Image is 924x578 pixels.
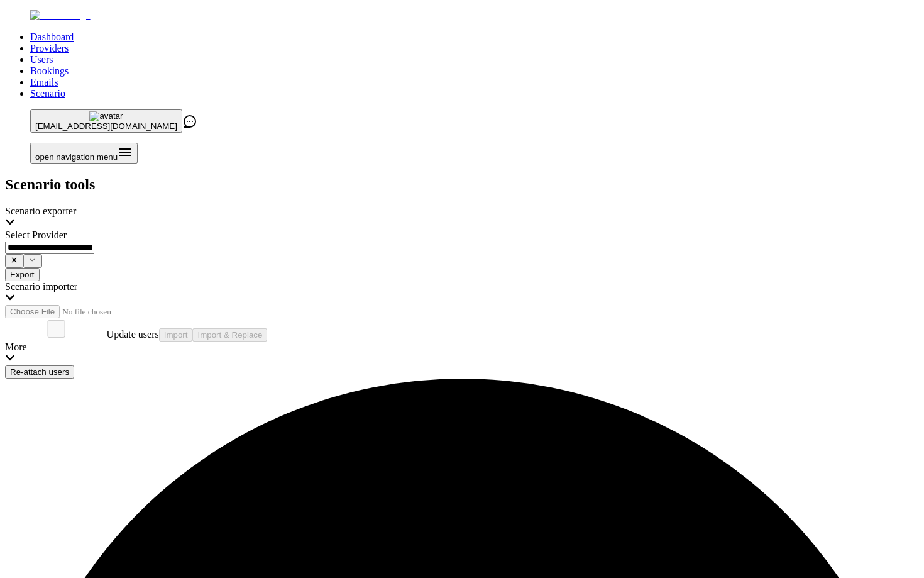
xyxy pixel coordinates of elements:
[192,328,267,342] button: Import & Replace
[23,254,41,268] button: Show suggestions
[89,111,123,121] img: avatar
[5,281,77,292] span: Scenario importer
[30,54,53,65] a: Users
[30,143,138,164] button: Open menu
[30,65,69,76] a: Bookings
[30,88,65,99] a: Scenario
[5,176,919,193] h2: Scenario tools
[5,242,94,254] input: Select Provider
[5,268,40,281] button: Export
[30,43,69,53] a: Providers
[159,328,193,342] button: Import
[5,342,27,352] span: More
[35,121,177,131] span: [EMAIL_ADDRESS][DOMAIN_NAME]
[8,320,105,338] input: Update users
[30,10,91,21] img: Fluum Logo
[5,230,67,240] label: Select Provider
[107,329,159,340] span: Update users
[30,109,182,133] button: avatar[EMAIL_ADDRESS][DOMAIN_NAME]
[30,31,74,42] a: Dashboard
[35,152,118,162] span: open navigation menu
[5,206,76,216] span: Scenario exporter
[30,77,58,87] a: Emails
[5,254,23,268] button: Show suggestions
[5,365,74,379] button: Re-attach users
